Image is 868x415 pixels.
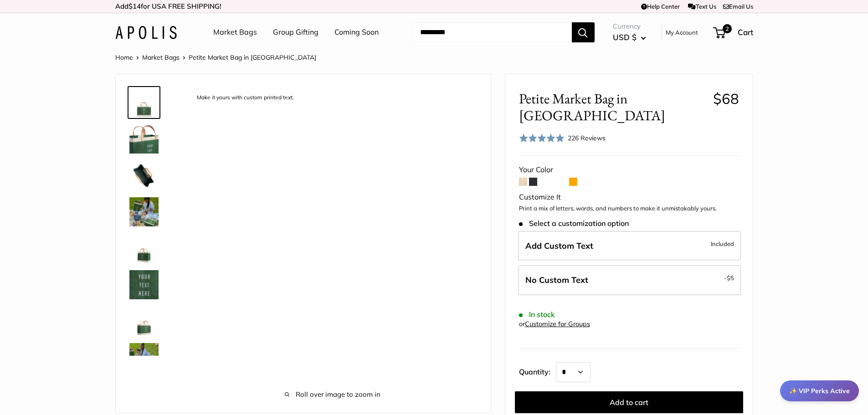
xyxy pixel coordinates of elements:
[641,3,680,10] a: Help Center
[519,318,590,330] div: or
[129,88,159,117] img: description_Make it yours with custom printed text.
[115,26,177,39] img: Apolis
[142,53,180,61] a: Market Bags
[128,2,141,10] span: $14
[519,90,706,124] span: Petite Market Bag in [GEOGRAPHIC_DATA]
[213,26,257,39] a: Market Bags
[129,234,159,263] img: Petite Market Bag in Field Green
[129,270,159,299] img: description_Custom printed text with eco-friendly ink.
[568,134,606,142] span: 226 Reviews
[519,204,739,213] p: Print a mix of letters, words, and numbers to make it unmistakably yours.
[525,275,588,285] span: No Custom Text
[128,86,160,119] a: description_Make it yours with custom printed text.
[189,53,316,61] span: Petite Market Bag in [GEOGRAPHIC_DATA]
[666,27,698,38] a: My Account
[738,27,753,37] span: Cart
[714,25,753,40] a: 2 Cart
[713,90,739,108] span: $68
[525,320,590,328] a: Customize for Groups
[780,380,859,401] div: ✨ VIP Perks Active
[518,265,741,295] label: Leave Blank
[519,359,556,382] label: Quantity:
[128,341,160,374] a: Petite Market Bag in Field Green
[724,272,734,283] span: -
[519,190,739,204] div: Customize It
[613,30,646,45] button: USD $
[727,274,734,282] span: $5
[129,307,159,336] img: Petite Market Bag in Field Green
[334,26,379,39] a: Coming Soon
[572,22,595,42] button: Search
[128,159,160,192] a: description_Spacious inner area with room for everything. Plus water-resistant lining.
[128,268,160,301] a: description_Custom printed text with eco-friendly ink.
[515,391,743,413] button: Add to cart
[688,3,716,10] a: Text Us
[129,343,159,372] img: Petite Market Bag in Field Green
[413,22,572,42] input: Search...
[525,241,593,251] span: Add Custom Text
[115,53,133,61] a: Home
[189,388,477,401] span: Roll over image to zoom in
[128,123,160,155] a: description_Take it anywhere with easy-grip handles.
[613,20,646,33] span: Currency
[129,161,159,190] img: description_Spacious inner area with room for everything. Plus water-resistant lining.
[613,32,637,42] span: USD $
[519,163,739,177] div: Your Color
[192,92,298,104] div: Make it yours with custom printed text.
[723,3,753,10] a: Email Us
[722,24,731,33] span: 2
[129,124,159,154] img: description_Take it anywhere with easy-grip handles.
[129,197,159,226] img: Petite Market Bag in Field Green
[519,310,555,319] span: In stock
[273,26,318,39] a: Group Gifting
[711,238,734,249] span: Included
[128,195,160,228] a: Petite Market Bag in Field Green
[519,219,629,228] span: Select a customization option
[128,305,160,338] a: Petite Market Bag in Field Green
[518,231,741,261] label: Add Custom Text
[115,51,316,63] nav: Breadcrumb
[128,232,160,265] a: Petite Market Bag in Field Green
